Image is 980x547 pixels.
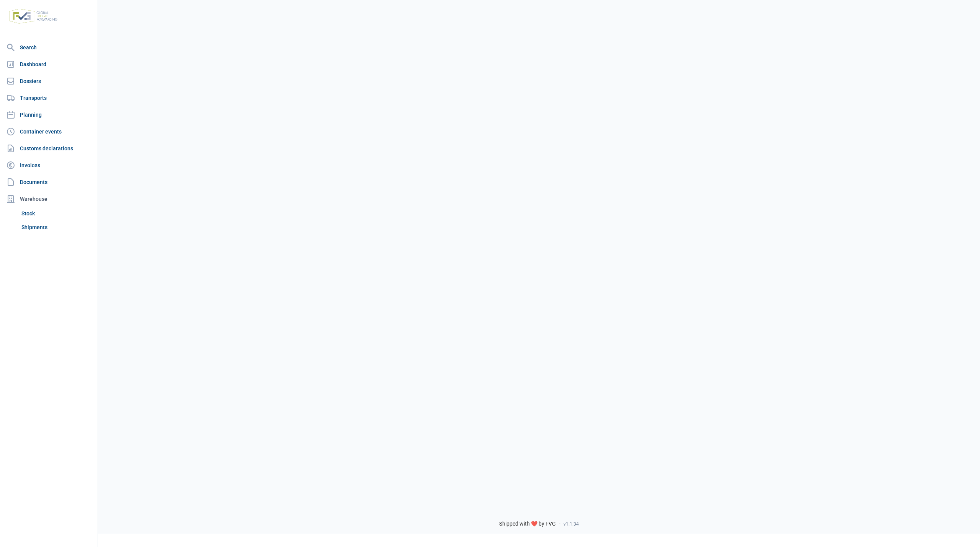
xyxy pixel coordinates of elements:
a: Customs declarations [3,141,95,156]
a: Shipments [18,220,95,234]
img: FVG - Global freight forwarding [6,6,60,27]
a: Dossiers [3,73,95,89]
a: Transports [3,90,95,106]
a: Documents [3,174,95,190]
span: - [559,521,560,527]
a: Container events [3,124,95,139]
a: Search [3,40,95,55]
span: v1.1.34 [563,521,579,527]
a: Invoices [3,158,95,173]
span: Shipped with ❤️ by FVG [499,521,556,527]
div: Warehouse [3,191,95,207]
a: Planning [3,107,95,122]
a: Stock [18,207,95,220]
a: Dashboard [3,57,95,72]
